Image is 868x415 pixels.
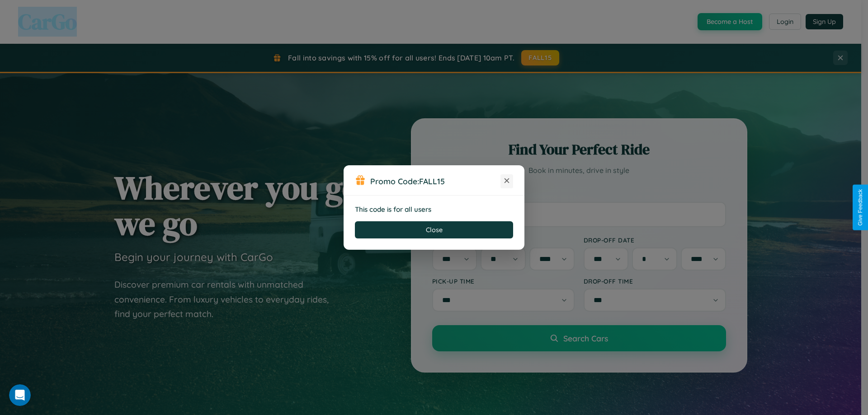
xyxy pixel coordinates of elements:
h3: Promo Code: [370,176,500,186]
iframe: Intercom live chat [9,384,31,406]
button: Close [355,221,513,238]
b: FALL15 [419,176,445,186]
div: Give Feedback [857,189,863,226]
strong: This code is for all users [355,205,431,214]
